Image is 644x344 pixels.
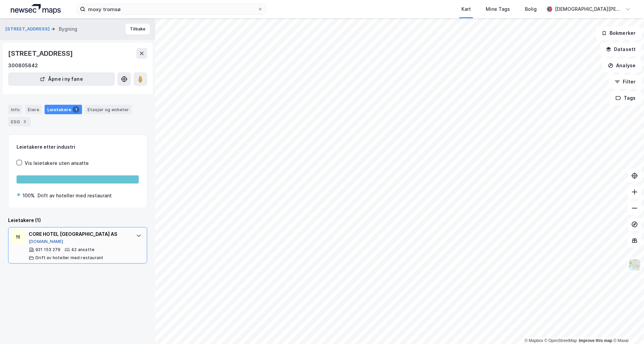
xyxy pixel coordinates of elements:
div: [STREET_ADDRESS] [8,48,74,59]
button: Tags [610,91,641,105]
div: Leietakere [45,105,82,114]
div: [DEMOGRAPHIC_DATA][PERSON_NAME] [555,5,622,13]
div: Drift av hoteller med restaurant [37,192,112,200]
div: Vis leietakere uten ansatte [25,159,89,167]
div: Bolig [525,5,537,13]
iframe: Chat Widget [610,312,644,344]
img: logo.a4113a55bc3d86da70a041830d287a7e.svg [11,4,61,14]
a: OpenStreetMap [544,338,577,343]
img: Z [628,259,641,271]
div: Etasjer og enheter [87,106,129,113]
a: Improve this map [579,338,612,343]
button: [STREET_ADDRESS] [5,26,51,32]
button: [DOMAIN_NAME] [29,239,63,244]
div: Kart [461,5,471,13]
button: Åpne i ny fane [8,72,115,86]
div: ESG [8,117,31,126]
div: 1 [73,106,79,113]
div: Leietakere etter industri [17,143,139,151]
div: Bygning [59,25,77,33]
button: Datasett [600,43,641,56]
button: Tilbake [126,24,150,34]
button: Analyse [602,59,641,72]
div: Leietakere (1) [8,216,147,224]
div: 100% [23,192,35,200]
div: Eiere [25,105,42,114]
div: 3 [21,118,28,125]
a: Mapbox [525,338,543,343]
div: 42 ansatte [71,247,95,252]
div: Drift av hoteller med restaurant [35,255,103,261]
div: Kontrollprogram for chat [610,312,644,344]
button: Filter [609,75,641,89]
div: 921 153 279 [35,247,60,252]
div: 300805842 [8,62,38,70]
div: CORE HOTEL [GEOGRAPHIC_DATA] AS [29,230,129,238]
input: Søk på adresse, matrikkel, gårdeiere, leietakere eller personer [85,4,258,14]
div: Info [8,105,22,114]
div: Mine Tags [486,5,510,13]
button: Bokmerker [596,26,641,40]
